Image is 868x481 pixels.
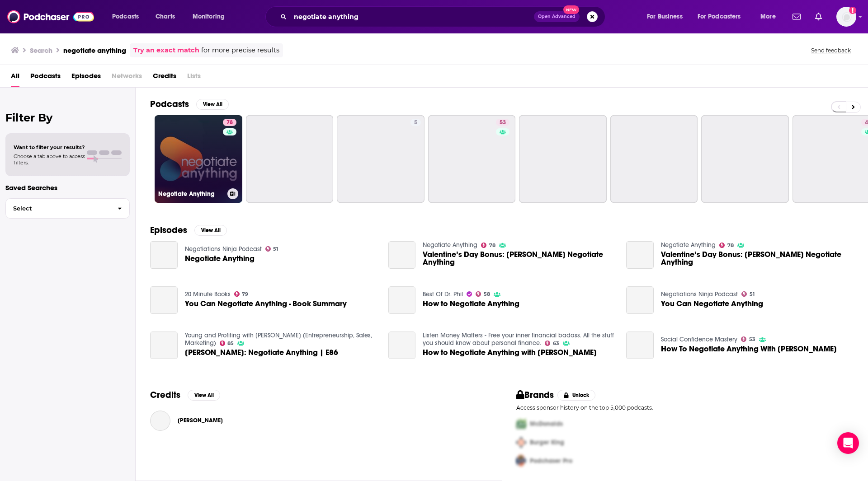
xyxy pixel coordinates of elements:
[337,115,425,203] a: 5
[563,5,580,14] span: New
[661,336,737,343] a: Social Confidence Mastery
[220,341,234,346] a: 85
[196,99,229,110] button: View All
[545,341,559,346] a: 63
[150,98,189,110] h2: Podcasts
[423,241,477,249] a: Negotiate Anything
[7,8,94,25] img: Podchaser - Follow, Share and Rate Podcasts
[661,300,763,308] a: You Can Negotiate Anything
[760,10,776,23] span: More
[538,14,576,19] span: Open Advanced
[423,290,463,298] a: Best Of Dr. Phil
[641,9,694,24] button: open menu
[661,345,837,353] span: How To Negotiate Anything With [PERSON_NAME]
[150,411,170,431] a: Herb Cohen
[156,10,175,23] span: Charts
[153,69,176,87] a: Credits
[530,457,572,465] span: Podchaser Pro
[185,349,338,356] a: Alexandra Carter: Negotiate Anything | E86
[836,7,856,27] img: User Profile
[226,118,233,127] span: 78
[626,286,654,314] a: You Can Negotiate Anything
[11,69,19,87] a: All
[428,115,516,203] a: 53
[557,390,596,401] button: Unlock
[150,389,180,401] h2: Credits
[553,341,559,346] span: 63
[178,417,223,424] a: Herb Cohen
[837,432,859,454] div: Open Intercom Messenger
[423,300,519,308] a: How to Negotiate Anything
[789,9,804,24] a: Show notifications dropdown
[476,291,490,297] a: 58
[530,439,564,446] span: Burger King
[423,349,597,356] span: How to Negotiate Anything with [PERSON_NAME]
[808,47,854,54] button: Send feedback
[388,286,416,314] a: How to Negotiate Anything
[698,10,741,23] span: For Podcasters
[513,433,530,452] img: Second Pro Logo
[194,225,227,236] button: View All
[489,243,495,248] span: 78
[63,46,126,55] h3: negotiate anything
[481,243,495,248] a: 78
[185,245,262,253] a: Negotiations Ninja Podcast
[423,251,615,266] a: Valentine’s Day Bonus: Whitney Joins Negotiate Anything
[234,291,249,297] a: 79
[30,69,61,87] a: Podcasts
[661,290,738,298] a: Negotiations Ninja Podcast
[71,69,101,87] a: Episodes
[5,198,130,219] button: Select
[133,45,199,56] a: Try an exact match
[530,420,563,428] span: McDonalds
[30,46,52,55] h3: Search
[273,247,278,251] span: 51
[274,6,614,27] div: Search podcasts, credits, & more...
[112,10,139,23] span: Podcasts
[201,45,279,56] span: for more precise results
[185,300,347,308] a: You Can Negotiate Anything - Book Summary
[388,241,416,269] a: Valentine’s Day Bonus: Whitney Joins Negotiate Anything
[661,251,854,266] a: Valentine’s Day Bonus: Whitney Joins Negotiate Anything
[155,115,242,203] a: 78Negotiate Anything
[849,7,856,14] svg: Add a profile image
[193,10,225,23] span: Monitoring
[500,118,506,127] span: 53
[414,118,417,127] span: 5
[836,7,856,27] span: Logged in as AtriaBooks
[626,241,654,269] a: Valentine’s Day Bonus: Whitney Joins Negotiate Anything
[661,251,854,266] span: Valentine’s Day Bonus: [PERSON_NAME] Negotiate Anything
[150,224,227,236] a: EpisodesView All
[185,332,372,347] a: Young and Profiting with Hala Taha (Entrepreneurship, Sales, Marketing)
[410,119,421,126] a: 5
[626,332,654,359] a: How To Negotiate Anything With Bryant Galindo
[223,119,236,126] a: 78
[112,69,142,87] span: Networks
[513,452,530,470] img: Third Pro Logo
[150,9,180,24] a: Charts
[423,251,615,266] span: Valentine’s Day Bonus: [PERSON_NAME] Negotiate Anything
[692,9,754,24] button: open menu
[242,292,248,296] span: 79
[661,345,837,353] a: How To Negotiate Anything With Bryant Galindo
[423,349,597,356] a: How to Negotiate Anything with Daniel Green
[516,404,854,411] p: Access sponsor history on the top 5,000 podcasts.
[178,417,223,424] span: [PERSON_NAME]
[186,9,236,24] button: open menu
[265,246,278,252] a: 51
[150,406,487,435] button: Herb CohenHerb Cohen
[150,286,178,314] a: You Can Negotiate Anything - Book Summary
[150,332,178,359] a: Alexandra Carter: Negotiate Anything | E86
[388,332,416,359] a: How to Negotiate Anything with Daniel Green
[811,9,826,24] a: Show notifications dropdown
[727,243,734,248] span: 78
[158,190,224,198] h3: Negotiate Anything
